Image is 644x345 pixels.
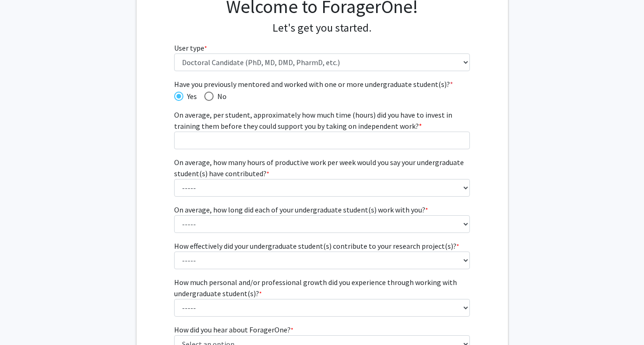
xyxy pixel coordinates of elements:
[174,110,452,131] span: On average, per student, approximately how much time (hours) did you have to invest in training t...
[183,91,197,102] span: Yes
[174,157,470,179] label: On average, how many hours of productive work per week would you say your undergraduate student(s...
[174,277,470,299] label: How much personal and/or professional growth did you experience through working with undergraduat...
[214,91,227,102] span: No
[174,324,293,335] label: How did you hear about ForagerOne?
[174,204,428,215] label: On average, how long did each of your undergraduate student(s) work with you?
[174,42,207,53] label: User type
[174,21,470,35] h4: Let's get you started.
[7,303,39,338] iframe: Chat
[174,240,459,252] label: How effectively did your undergraduate student(s) contribute to your research project(s)?
[174,90,470,102] mat-radio-group: Have you previously mentored and worked with one or more undergraduate student(s)?
[174,79,470,90] span: Have you previously mentored and worked with one or more undergraduate student(s)?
